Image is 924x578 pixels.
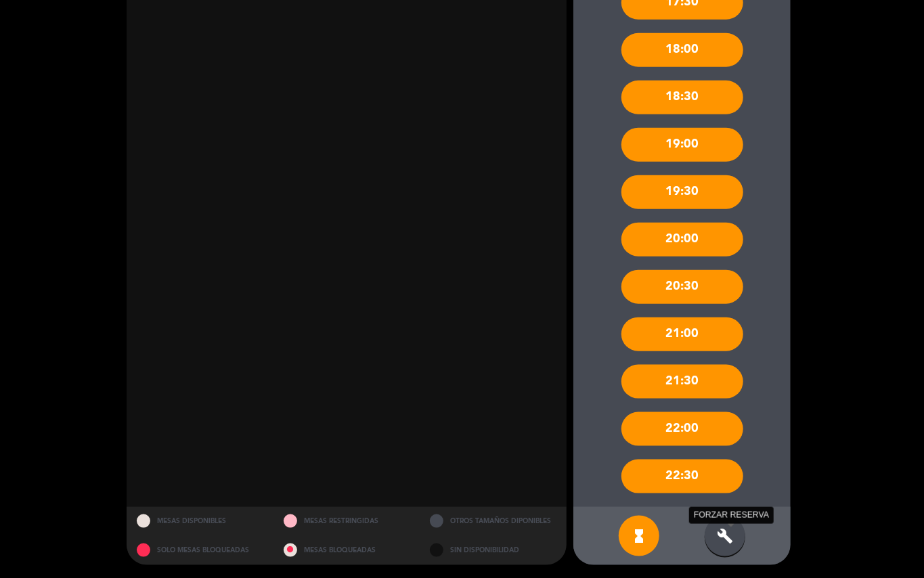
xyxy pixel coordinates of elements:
[127,536,273,565] div: SOLO MESAS BLOQUEADAS
[631,528,647,544] i: hourglass_full
[621,128,743,162] div: 19:00
[127,507,273,536] div: MESAS DISPONIBLES
[689,507,774,524] div: FORZAR RESERVA
[717,528,733,544] i: build
[621,460,743,493] div: 22:30
[420,536,567,565] div: SIN DISPONIBILIDAD
[621,81,743,114] div: 18:30
[621,270,743,304] div: 20:30
[621,33,743,67] div: 18:00
[273,536,420,565] div: MESAS BLOQUEADAS
[621,412,743,446] div: 22:00
[621,365,743,399] div: 21:30
[420,507,567,536] div: OTROS TAMAÑOS DIPONIBLES
[621,175,743,209] div: 19:30
[621,223,743,257] div: 20:00
[273,507,420,536] div: MESAS RESTRINGIDAS
[621,317,743,351] div: 21:00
